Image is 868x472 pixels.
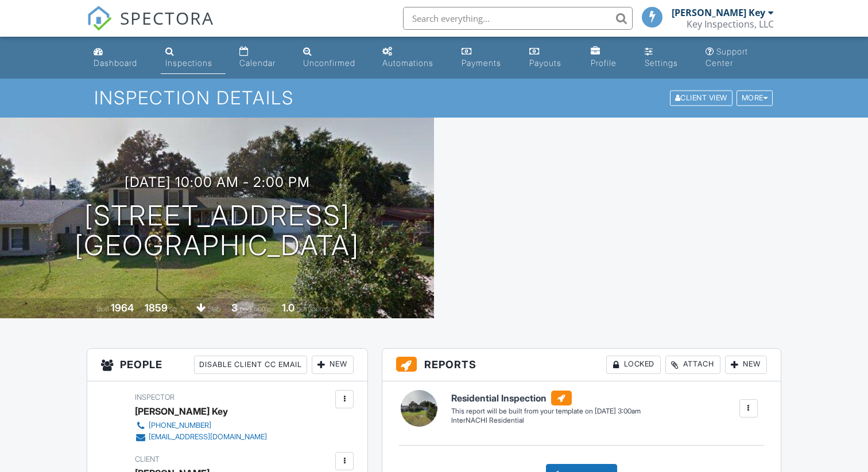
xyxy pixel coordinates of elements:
a: Settings [640,41,691,74]
div: More [737,91,773,106]
a: SPECTORA [87,15,214,40]
div: 1.0 [282,302,294,314]
h6: Residential Inspection [451,391,641,405]
div: Key Inspections, LLC [687,18,774,30]
div: New [312,356,354,374]
span: SPECTORA [120,6,214,30]
div: [PERSON_NAME] Key [672,7,765,18]
input: Search everything... [403,7,633,30]
div: Payouts [529,58,561,68]
div: Profile [591,58,617,68]
div: InterNACHI Residential [451,416,641,426]
span: bathrooms [296,305,329,313]
h3: [DATE] 10:00 am - 2:00 pm [125,174,310,190]
a: Payouts [525,41,576,74]
h3: People [87,349,367,381]
div: [PERSON_NAME] Key [135,403,228,420]
span: sq. ft. [169,305,185,313]
div: Client View [670,91,733,106]
span: Built [96,305,109,313]
span: Client [135,455,160,463]
a: [PHONE_NUMBER] [135,420,267,431]
h1: Inspection Details [94,88,774,108]
div: Settings [645,58,678,68]
div: Inspections [165,58,212,68]
div: Calendar [239,58,276,68]
a: Support Center [701,41,779,74]
a: Client View [669,93,735,102]
a: Inspections [161,41,226,74]
a: Unconfirmed [299,41,369,74]
div: Support Center [706,46,748,68]
a: Company Profile [586,41,631,74]
h1: [STREET_ADDRESS] [GEOGRAPHIC_DATA] [75,201,359,262]
div: Automations [382,58,433,68]
div: Payments [462,58,501,68]
div: [EMAIL_ADDRESS][DOMAIN_NAME] [149,432,267,442]
span: slab [208,305,220,313]
h3: Reports [382,349,781,381]
span: Inspector [135,393,175,401]
div: Disable Client CC Email [194,356,307,374]
span: bedrooms [239,305,271,313]
div: 3 [231,302,238,314]
div: Unconfirmed [303,58,355,68]
a: [EMAIL_ADDRESS][DOMAIN_NAME] [135,431,267,443]
div: Locked [606,356,661,374]
div: 1859 [145,302,168,314]
div: New [725,356,767,374]
a: Automations (Basic) [378,41,448,74]
div: Dashboard [94,58,137,68]
a: Dashboard [89,41,151,74]
img: The Best Home Inspection Software - Spectora [87,6,112,31]
a: Calendar [235,41,289,74]
div: This report will be built from your template on [DATE] 3:00am [451,407,641,416]
div: Attach [665,356,720,374]
div: 1964 [111,302,134,314]
div: [PHONE_NUMBER] [149,421,211,430]
a: Payments [457,41,516,74]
